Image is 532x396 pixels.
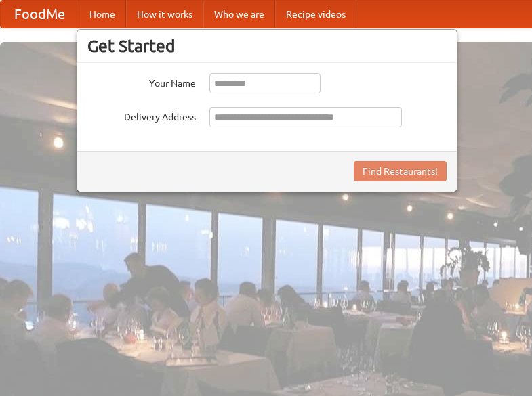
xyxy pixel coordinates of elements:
[203,1,275,28] a: Who we are
[126,1,203,28] a: How it works
[87,73,196,90] label: Your Name
[1,1,79,28] a: FoodMe
[275,1,356,28] a: Recipe videos
[79,1,126,28] a: Home
[87,107,196,124] label: Delivery Address
[87,36,447,56] h3: Get Started
[354,161,447,181] button: Find Restaurants!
